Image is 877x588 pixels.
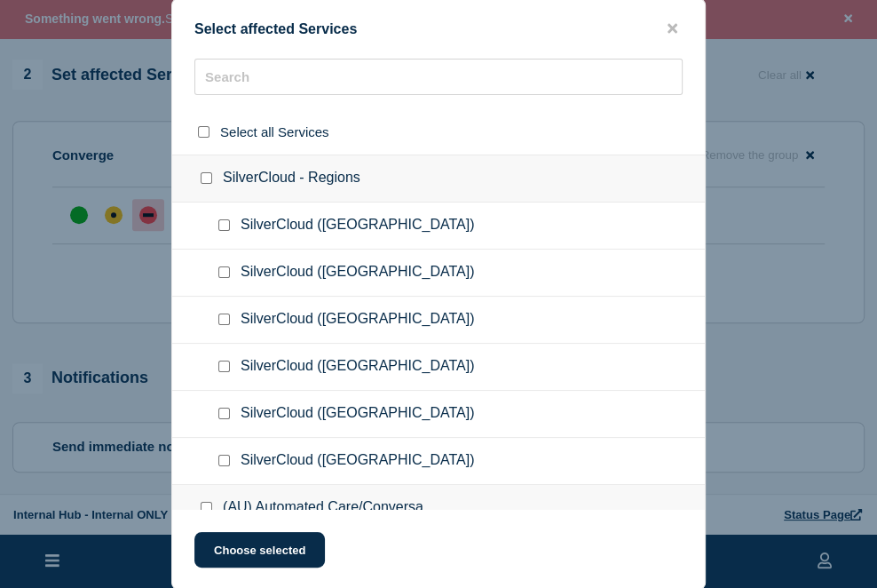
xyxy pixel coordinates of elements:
input: SilverCloud (Ireland) checkbox [218,408,230,419]
span: Select all Services [220,124,329,139]
input: SilverCloud (Australia) checkbox [218,266,230,278]
span: SilverCloud ([GEOGRAPHIC_DATA]) [241,311,474,329]
input: (AU) Automated Care/Conversa checkbox [201,502,212,513]
input: SilverCloud (Canada) checkbox [218,219,230,231]
button: Choose selected [194,532,325,568]
input: SilverCloud (US) checkbox [218,361,230,372]
input: SilverCloud (Germany) checkbox [218,314,230,325]
input: Search [194,59,683,95]
div: Select affected Services [172,20,705,37]
input: SilverCloud (UK) checkbox [218,455,230,466]
span: SilverCloud ([GEOGRAPHIC_DATA]) [241,264,474,282]
div: SilverCloud - Regions [172,155,705,203]
button: close button [662,20,683,37]
input: select all checkbox [198,126,209,138]
span: SilverCloud ([GEOGRAPHIC_DATA]) [241,217,474,234]
span: SilverCloud ([GEOGRAPHIC_DATA]) [241,358,474,376]
span: SilverCloud ([GEOGRAPHIC_DATA]) [241,405,474,423]
span: SilverCloud ([GEOGRAPHIC_DATA]) [241,452,474,470]
input: SilverCloud - Regions checkbox [201,172,212,184]
div: (AU) Automated Care/Conversa [172,485,705,532]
